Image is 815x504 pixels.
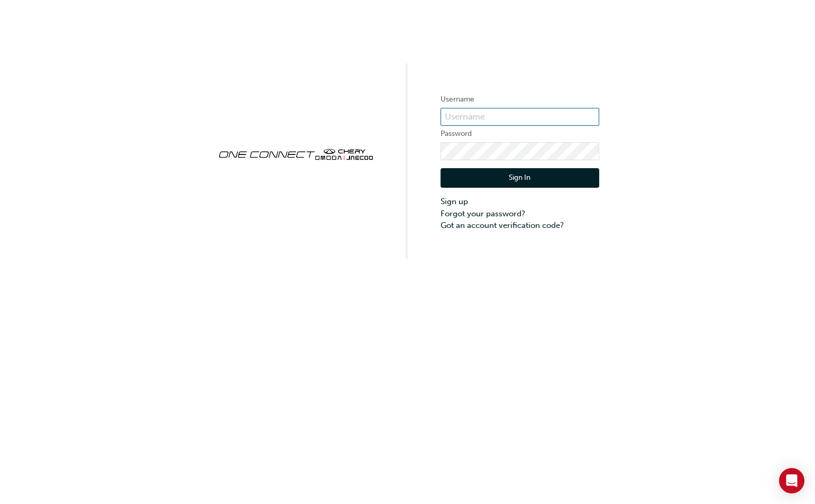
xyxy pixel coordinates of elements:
label: Password [441,127,599,140]
button: Sign In [441,168,599,188]
a: Got an account verification code? [441,219,599,232]
input: Username [441,108,599,126]
div: Open Intercom Messenger [779,468,804,493]
img: oneconnect [216,140,375,167]
label: Username [441,93,599,106]
a: Sign up [441,196,599,208]
a: Forgot your password? [441,208,599,220]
